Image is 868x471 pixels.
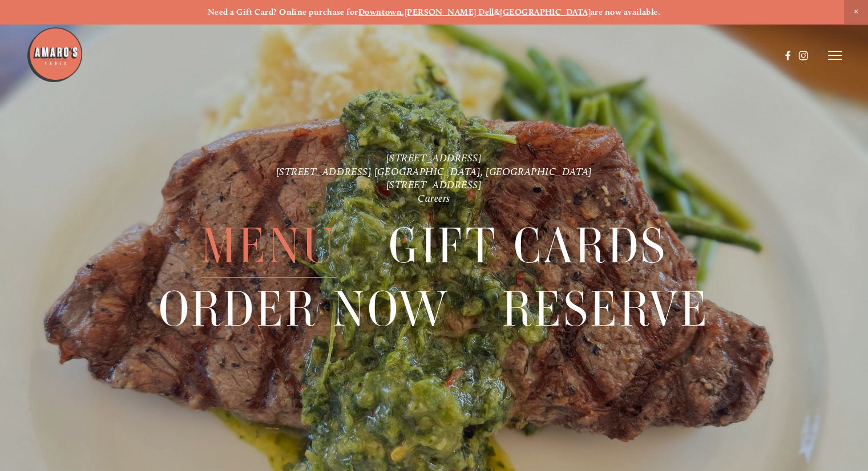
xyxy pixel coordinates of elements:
[494,7,500,17] strong: &
[358,7,402,17] a: Downtown
[500,7,591,17] a: [GEOGRAPHIC_DATA]
[591,7,660,17] strong: are now available.
[402,7,404,17] strong: ,
[201,214,337,277] a: Menu
[276,165,592,178] a: [STREET_ADDRESS] [GEOGRAPHIC_DATA], [GEOGRAPHIC_DATA]
[389,214,667,278] span: Gift Cards
[159,278,450,341] span: Order Now
[159,278,450,340] a: Order Now
[502,278,709,340] a: Reserve
[405,7,494,17] a: [PERSON_NAME] Dell
[208,7,358,17] strong: Need a Gift Card? Online purchase for
[418,192,450,205] a: Careers
[26,26,83,83] img: Amaro's Table
[201,214,337,278] span: Menu
[386,178,482,191] a: [STREET_ADDRESS]
[389,214,667,277] a: Gift Cards
[386,152,482,164] a: [STREET_ADDRESS]
[502,278,709,341] span: Reserve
